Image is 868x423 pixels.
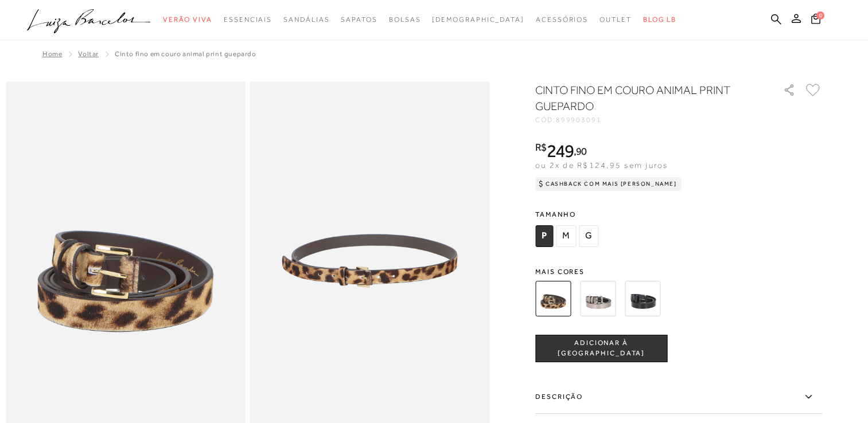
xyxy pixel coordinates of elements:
[163,15,212,23] span: Verão Viva
[115,50,256,58] span: CINTO FINO EM COURO ANIMAL PRINT GUEPARDO
[535,335,667,362] button: ADICIONAR À [GEOGRAPHIC_DATA]
[389,9,421,30] a: categoryNavScreenReaderText
[432,9,524,30] a: noSubCategoriesText
[808,13,824,28] button: 0
[283,15,329,23] span: Sandálias
[556,116,602,124] span: 899903091
[224,9,272,30] a: categoryNavScreenReaderText
[536,338,667,358] span: ADICIONAR À [GEOGRAPHIC_DATA]
[42,50,62,58] a: Home
[341,15,377,23] span: Sapatos
[535,142,547,152] i: R$
[535,82,750,114] h1: CINTO FINO EM COURO ANIMAL PRINT GUEPARDO
[341,9,377,30] a: categoryNavScreenReaderText
[432,15,524,23] span: [DEMOGRAPHIC_DATA]
[643,15,676,23] span: BLOG LB
[625,281,660,316] img: CINTO FINO EM VERNIZ PRETO COM FIVELA GRAFITTE
[535,116,765,123] div: CÓD:
[600,9,632,30] a: categoryNavScreenReaderText
[535,160,668,170] span: ou 2x de R$124,95 sem juros
[163,9,212,30] a: categoryNavScreenReaderText
[535,206,601,223] span: Tamanho
[816,11,824,19] span: 0
[535,281,571,316] img: CINTO FINO EM COURO ANIMAL PRINT GUEPARDO
[580,281,616,316] img: CINTO FINO EM COURO METALIZADO TITÂNIO COM FIVELA GRAFITTE
[576,145,587,157] span: 90
[600,15,632,23] span: Outlet
[643,9,676,30] a: BLOG LB
[535,268,822,275] span: Mais cores
[535,177,682,191] div: Cashback com Mais [PERSON_NAME]
[579,225,598,247] span: G
[574,146,587,156] i: ,
[556,225,576,247] span: M
[283,9,329,30] a: categoryNavScreenReaderText
[547,140,574,161] span: 249
[78,50,99,58] a: Voltar
[535,225,553,247] span: P
[536,15,588,23] span: Acessórios
[535,381,822,414] label: Descrição
[224,15,272,23] span: Essenciais
[536,9,588,30] a: categoryNavScreenReaderText
[389,15,421,23] span: Bolsas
